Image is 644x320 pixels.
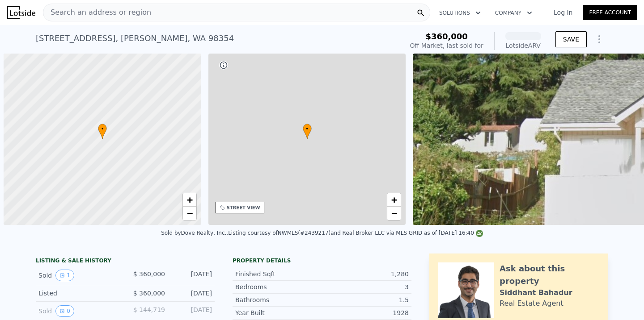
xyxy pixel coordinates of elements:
div: Real Estate Agent [500,298,563,309]
span: $ 144,719 [133,306,165,313]
div: Sold [38,270,118,281]
div: Year Built [235,308,322,317]
div: Listing courtesy of NWMLS (#2439217) and Real Broker LLC via MLS GRID as of [DATE] 16:40 [228,230,483,236]
div: Finished Sqft [235,270,322,278]
div: 1.5 [322,295,409,304]
span: Search an address or region [43,7,151,18]
div: 1928 [322,308,409,317]
div: Sold by Dove Realty, Inc. . [161,230,228,236]
a: Free Account [583,5,637,20]
span: • [98,125,107,133]
div: Listed [38,289,118,298]
button: View historical data [55,305,74,317]
div: Bedrooms [235,283,322,291]
div: 1,280 [322,270,409,278]
img: NWMLS Logo [476,230,483,237]
div: LISTING & SALE HISTORY [36,257,215,266]
div: Property details [233,257,411,264]
div: Bathrooms [235,295,322,304]
div: • [303,124,312,139]
img: Lotside [7,6,35,19]
div: Sold [38,305,118,317]
button: SAVE [555,31,587,47]
a: Log In [543,8,583,17]
a: Zoom in [387,193,401,207]
span: − [186,208,192,219]
a: Zoom out [387,207,401,220]
div: 3 [322,283,409,291]
button: Show Options [590,30,608,48]
a: Zoom out [183,207,196,220]
div: Siddhant Bahadur [500,287,572,298]
span: + [186,194,192,205]
div: [DATE] [172,289,212,298]
div: Lotside ARV [505,41,541,50]
span: + [391,194,397,205]
span: $ 360,000 [133,270,165,278]
span: $360,000 [425,32,468,41]
div: Off Market, last sold for [410,41,483,50]
button: Company [488,5,539,21]
div: [STREET_ADDRESS] , [PERSON_NAME] , WA 98354 [36,32,234,45]
a: Zoom in [183,193,196,207]
div: [DATE] [172,305,212,317]
div: • [98,124,107,139]
div: [DATE] [172,270,212,281]
span: $ 360,000 [133,290,165,297]
div: Ask about this property [500,262,599,287]
button: Solutions [432,5,488,21]
span: − [391,208,397,219]
button: View historical data [55,270,74,281]
div: STREET VIEW [227,204,260,211]
span: • [303,125,312,133]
